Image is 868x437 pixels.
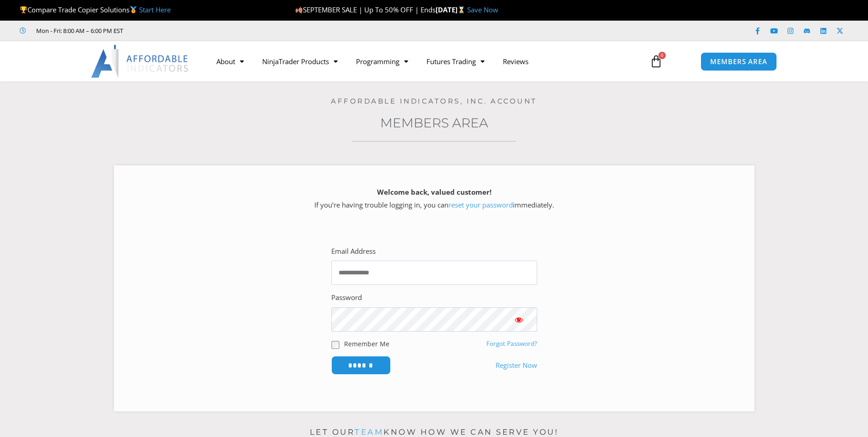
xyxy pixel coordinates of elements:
a: NinjaTrader Products [253,51,347,72]
nav: Menu [207,51,639,72]
span: Mon - Fri: 8:00 AM – 6:00 PM EST [34,25,123,36]
label: Email Address [331,245,376,258]
span: SEPTEMBER SALE | Up To 50% OFF | Ends [295,5,436,14]
a: Members Area [380,115,488,131]
img: 🥇 [130,6,137,13]
span: 0 [658,52,666,59]
a: About [207,51,253,72]
span: MEMBERS AREA [710,58,767,65]
img: 🍂 [296,6,302,13]
a: 0 [636,48,676,75]
a: Reviews [494,51,538,72]
iframe: Customer reviews powered by Trustpilot [136,26,273,35]
p: If you’re having trouble logging in, you can immediately. [130,186,739,212]
a: Start Here [139,5,171,14]
a: Save Now [467,5,498,14]
button: Show password [501,307,537,332]
span: Compare Trade Copier Solutions [20,5,171,14]
a: Futures Trading [417,51,494,72]
label: Remember Me [344,339,389,349]
strong: Welcome back, valued customer! [377,187,491,197]
label: Password [331,291,362,304]
img: 🏆 [20,6,27,13]
a: MEMBERS AREA [701,52,777,71]
a: Register Now [496,359,537,372]
img: LogoAI | Affordable Indicators – NinjaTrader [91,45,189,78]
strong: [DATE] [436,5,467,14]
a: Affordable Indicators, Inc. Account [331,97,537,105]
a: Programming [347,51,417,72]
a: Forgot Password? [486,339,537,348]
img: ⌛ [458,6,465,13]
a: reset your password [448,200,513,209]
a: team [355,427,383,437]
